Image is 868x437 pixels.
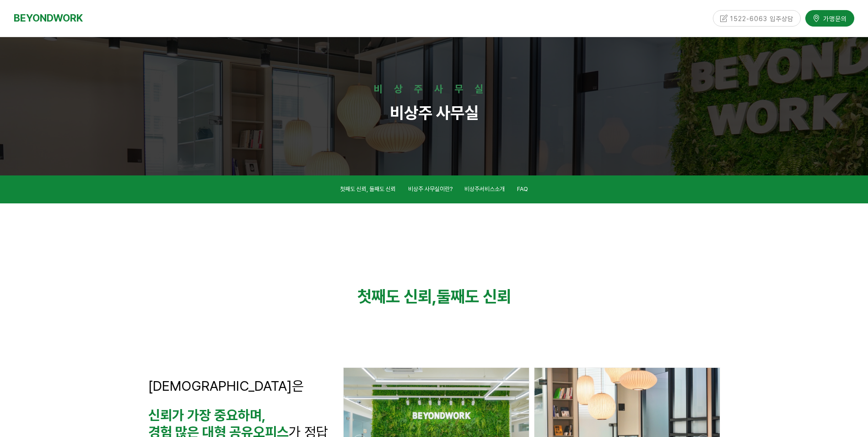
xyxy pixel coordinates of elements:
strong: 신뢰가 가장 중요하며, [148,407,266,423]
strong: 비상주사무실 [374,83,495,95]
span: 비상주서비스소개 [464,186,505,192]
span: 가맹문의 [820,14,847,23]
span: FAQ [517,186,528,192]
a: 가맹문의 [805,10,854,26]
a: 비상주 사무실이란? [408,184,453,197]
span: 첫째도 신뢰, 둘째도 신뢰 [340,186,396,192]
a: 첫째도 신뢰, 둘째도 신뢰 [340,184,396,197]
a: 비상주서비스소개 [464,184,505,197]
strong: 둘째도 신뢰 [437,287,511,306]
strong: 비상주 사무실 [390,103,479,123]
a: BEYONDWORK [14,10,83,27]
span: 비상주 사무실이란? [408,186,453,192]
a: FAQ [517,184,528,197]
strong: 첫째도 신뢰, [357,287,437,306]
span: [DEMOGRAPHIC_DATA]은 [148,377,304,394]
